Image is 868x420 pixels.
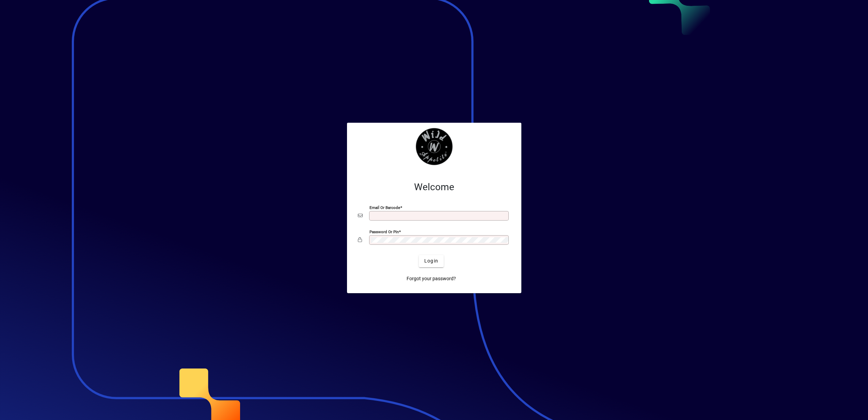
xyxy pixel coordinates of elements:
span: Forgot your password? [407,275,456,282]
mat-label: Password or Pin [369,229,399,234]
button: Login [419,255,444,267]
mat-label: Email or Barcode [369,205,400,210]
h2: Welcome [358,181,510,193]
a: Forgot your password? [404,273,459,285]
span: Login [424,257,438,265]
